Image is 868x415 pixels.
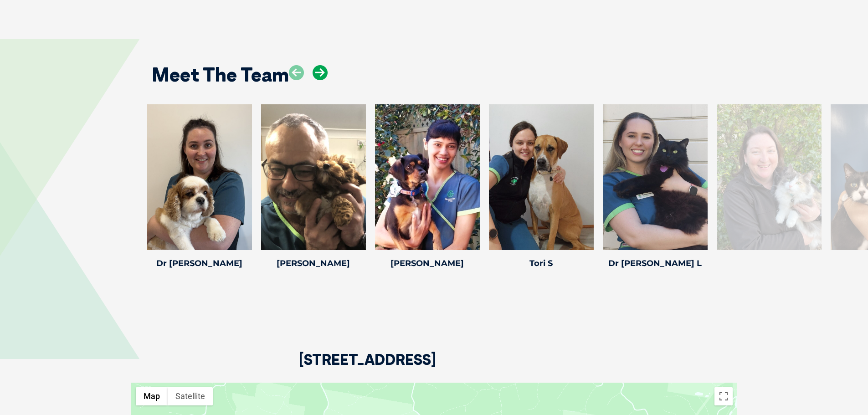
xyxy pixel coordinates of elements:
h4: Dr [PERSON_NAME] L [603,259,708,267]
h4: Tori S [489,259,594,267]
button: Show street map [136,387,168,405]
h2: [STREET_ADDRESS] [299,352,436,383]
h2: Meet The Team [152,65,289,84]
h4: [PERSON_NAME] [261,259,366,267]
button: Toggle fullscreen view [714,387,733,405]
h4: Dr [PERSON_NAME] [147,259,252,267]
button: Show satellite imagery [168,387,213,405]
h4: [PERSON_NAME] [375,259,480,267]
